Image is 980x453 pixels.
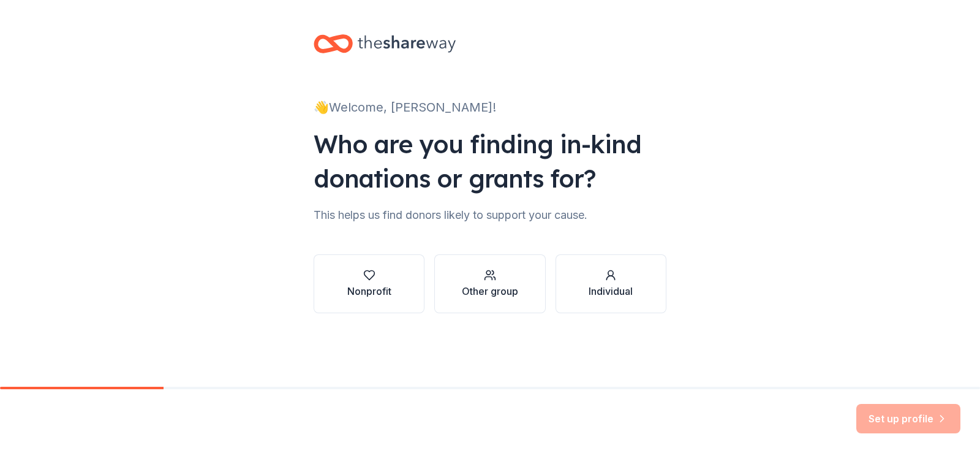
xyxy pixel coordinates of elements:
div: Other group [462,284,518,299]
div: Individual [589,284,633,299]
div: Who are you finding in-kind donations or grants for? [314,127,666,196]
button: Other group [434,254,545,313]
div: 👋 Welcome, [PERSON_NAME]! [314,97,666,117]
button: Nonprofit [314,254,424,313]
div: Nonprofit [347,284,391,299]
button: Individual [556,254,666,313]
div: This helps us find donors likely to support your cause. [314,205,666,225]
